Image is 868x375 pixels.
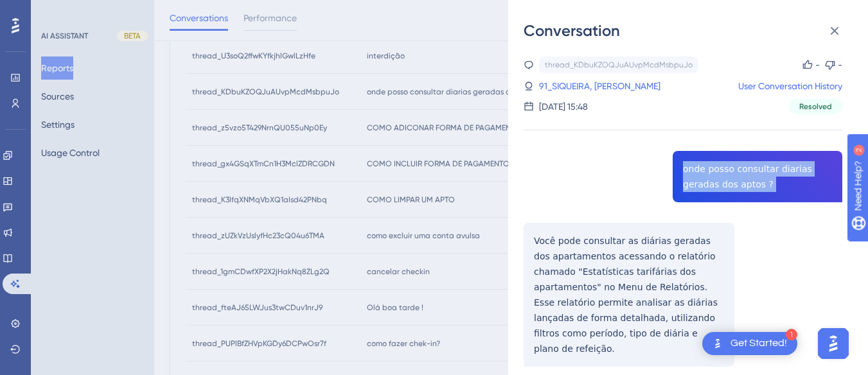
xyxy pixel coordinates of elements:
div: - [838,57,842,73]
a: 91_SIQUEIRA, [PERSON_NAME] [539,78,660,94]
div: - [815,57,820,73]
div: Open Get Started! checklist, remaining modules: 1 [702,332,797,355]
img: launcher-image-alternative-text [710,336,725,351]
div: Conversation [524,21,853,41]
a: User Conversation History [738,78,842,94]
span: Need Help? [30,3,80,19]
div: Get Started! [731,336,787,351]
span: Resolved [799,101,832,112]
div: [DATE] 15:48 [539,99,588,114]
div: thread_KDbuKZOQJuAUvpMcdMsbpuJo [545,60,693,70]
div: 1 [786,329,797,340]
iframe: UserGuiding AI Assistant Launcher [814,324,853,363]
div: 2 [89,6,93,17]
